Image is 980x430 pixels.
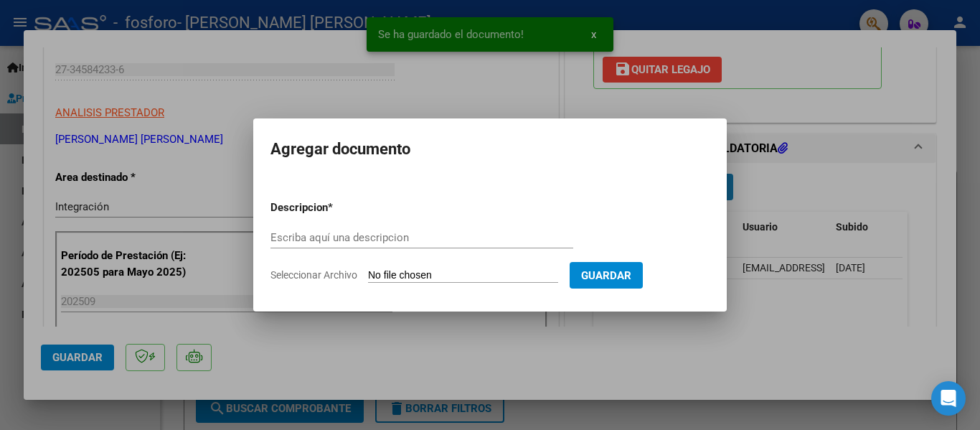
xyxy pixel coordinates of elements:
p: Descripcion [270,200,402,216]
span: Guardar [581,269,631,282]
h2: Agregar documento [270,136,710,163]
span: Seleccionar Archivo [270,269,357,281]
div: Open Intercom Messenger [931,381,966,416]
button: Guardar [570,262,643,289]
